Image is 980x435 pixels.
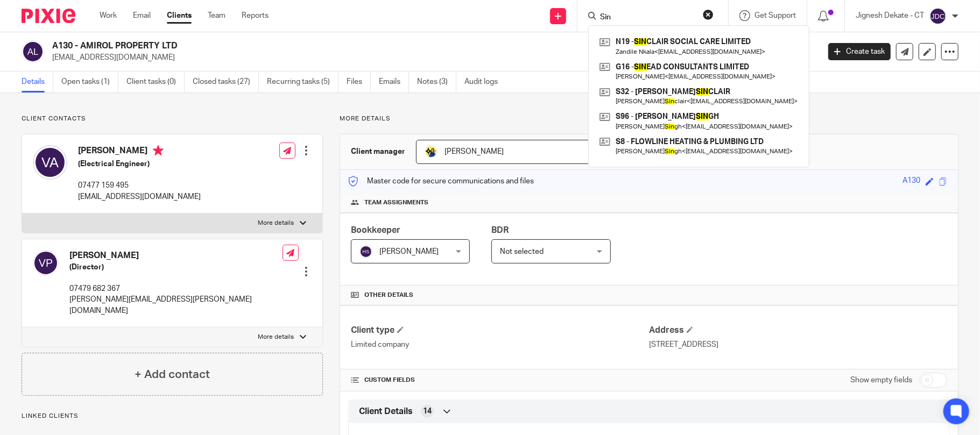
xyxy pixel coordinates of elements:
h5: (Director) [69,262,283,273]
a: Notes (3) [417,72,456,92]
a: Reports [242,10,269,21]
a: Emails [379,72,409,92]
span: [PERSON_NAME] [445,148,504,155]
img: svg%3E [33,250,59,276]
span: [PERSON_NAME] [379,248,439,255]
span: Bookkeeper [351,226,400,234]
p: 07479 682 367 [69,283,283,294]
p: [EMAIL_ADDRESS][DOMAIN_NAME] [78,191,201,202]
a: Email [133,10,151,21]
span: BDR [491,226,509,234]
p: More details [340,115,958,123]
p: Limited company [351,339,649,350]
p: [EMAIL_ADDRESS][DOMAIN_NAME] [52,52,812,63]
a: Team [208,10,225,21]
a: Closed tasks (27) [193,72,259,92]
img: svg%3E [22,40,44,63]
button: Clear [703,9,714,20]
span: Other details [364,291,413,299]
a: Details [22,72,53,92]
p: Master code for secure communications and files [348,176,534,187]
p: Jignesh Dekate - CT [856,10,924,21]
h4: [PERSON_NAME] [69,250,283,261]
label: Show empty fields [850,375,912,386]
a: Clients [167,10,192,21]
h3: Client manager [351,146,405,157]
h4: [PERSON_NAME] [78,145,201,159]
a: Audit logs [464,72,506,92]
a: Work [100,10,117,21]
span: Client Details [359,406,413,417]
h4: CUSTOM FIELDS [351,376,649,384]
img: Bobo-Starbridge%201.jpg [425,145,438,158]
span: Get Support [755,12,796,19]
div: A130 [903,175,920,188]
span: Team assignments [364,198,428,207]
p: [STREET_ADDRESS] [649,339,947,350]
span: 14 [423,406,432,417]
img: svg%3E [33,145,67,180]
h5: (Electrical Engineer) [78,159,201,169]
p: Client contacts [22,115,323,123]
a: Open tasks (1) [61,72,118,92]
a: Files [347,72,371,92]
h4: + Add contact [135,366,210,383]
input: Search [599,13,696,23]
h4: Address [649,325,947,336]
span: Not selected [500,248,544,255]
a: Client tasks (0) [126,72,185,92]
img: svg%3E [929,8,947,25]
a: Recurring tasks (5) [267,72,339,92]
p: More details [258,219,294,227]
h2: A130 - AMIROL PROPERTY LTD [52,40,660,52]
a: Create task [828,43,891,60]
img: svg%3E [359,245,372,258]
img: Pixie [22,9,75,23]
p: 07477 159 495 [78,180,201,191]
h4: Client type [351,325,649,336]
i: Primary [153,145,164,156]
p: More details [258,333,294,341]
p: [PERSON_NAME][EMAIL_ADDRESS][PERSON_NAME][DOMAIN_NAME] [69,294,283,316]
p: Linked clients [22,412,323,420]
